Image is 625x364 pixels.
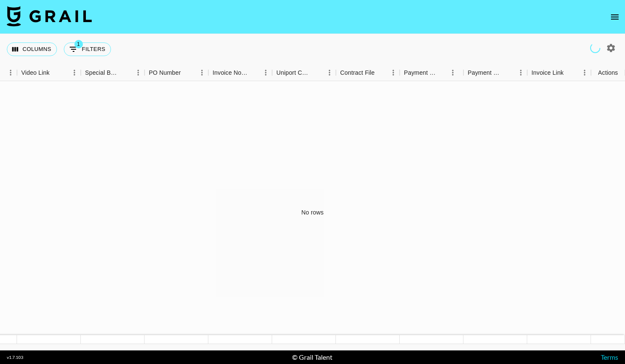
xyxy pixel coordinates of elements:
button: Menu [259,66,272,79]
button: Sort [311,67,323,79]
button: Sort [50,67,62,79]
button: Sort [375,67,386,79]
div: Uniport Contact Email [272,65,336,81]
div: Invoice Notes [208,65,272,81]
div: Payment Sent [400,65,463,81]
button: Menu [387,66,400,79]
div: Special Booking Type [85,65,120,81]
div: © Grail Talent [292,353,332,361]
button: Menu [323,66,336,79]
div: Invoice Notes [213,65,247,81]
button: Sort [181,67,193,79]
div: PO Number [145,65,208,81]
div: PO Number [149,65,181,81]
div: Video Link [17,65,81,81]
div: Uniport Contact Email [276,65,311,81]
div: Payment Sent Date [468,65,503,81]
button: Menu [578,66,591,79]
button: Select columns [7,42,57,56]
div: Contract File [336,65,400,81]
button: Sort [437,67,449,79]
div: v 1.7.103 [7,355,23,360]
div: Actions [591,65,625,81]
div: Special Booking Type [81,65,145,81]
button: Menu [514,66,527,79]
span: 1 [74,40,83,48]
div: Contract File [340,65,375,81]
div: Payment Sent [404,65,437,81]
button: Show filters [64,42,111,56]
button: Sort [120,67,132,79]
button: Sort [503,67,514,79]
button: open drawer [606,8,623,25]
div: Payment Sent Date [463,65,527,81]
img: Grail Talent [7,6,92,26]
button: Menu [446,66,459,79]
span: Refreshing users, talent, clients, campaigns, managers... [588,41,602,55]
button: Menu [132,66,145,79]
a: Terms [601,353,618,361]
div: Actions [598,65,618,81]
button: Menu [68,66,81,79]
div: Invoice Link [531,65,564,81]
button: Sort [564,67,576,79]
button: Sort [247,67,259,79]
div: Invoice Link [527,65,591,81]
button: Menu [4,66,17,79]
button: Menu [196,66,208,79]
div: Video Link [21,65,50,81]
